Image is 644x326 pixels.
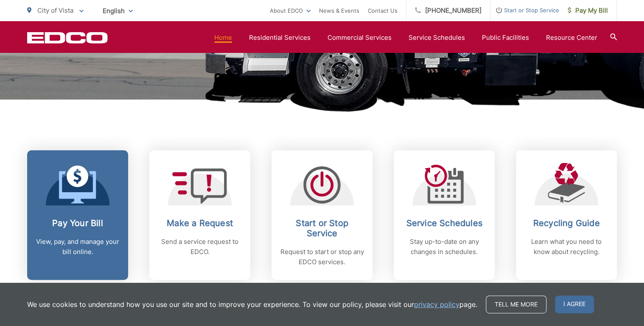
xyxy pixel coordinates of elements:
p: Request to start or stop any EDCO services. [280,247,364,267]
p: We use cookies to understand how you use our site and to improve your experience. To view our pol... [27,299,477,309]
a: Home [214,33,232,43]
a: Commercial Services [328,33,392,43]
span: English [96,3,139,18]
p: Send a service request to EDCO. [158,237,242,257]
h2: Pay Your Bill [36,218,120,228]
a: Service Schedules Stay up-to-date on any changes in schedules. [394,150,495,280]
p: Learn what you need to know about recycling. [524,237,608,257]
a: Pay Your Bill View, pay, and manage your bill online. [27,150,128,280]
h2: Recycling Guide [524,218,608,228]
a: About EDCO [270,6,311,16]
a: Resource Center [546,33,597,43]
p: Stay up-to-date on any changes in schedules. [402,237,486,257]
a: Public Facilities [482,33,529,43]
span: I agree [555,296,594,313]
h2: Make a Request [158,218,242,228]
span: City of Vista [37,6,73,14]
a: Service Schedules [409,33,465,43]
a: Contact Us [368,6,398,16]
span: Pay My Bill [568,6,608,16]
a: Residential Services [249,33,311,43]
h2: Service Schedules [402,218,486,228]
a: privacy policy [414,299,459,309]
a: News & Events [319,6,359,16]
h2: Start or Stop Service [280,218,364,238]
a: Recycling Guide Learn what you need to know about recycling. [516,150,617,280]
a: Make a Request Send a service request to EDCO. [149,150,250,280]
a: Tell me more [486,296,546,313]
a: EDCD logo. Return to the homepage. [27,32,108,44]
p: View, pay, and manage your bill online. [36,237,120,257]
